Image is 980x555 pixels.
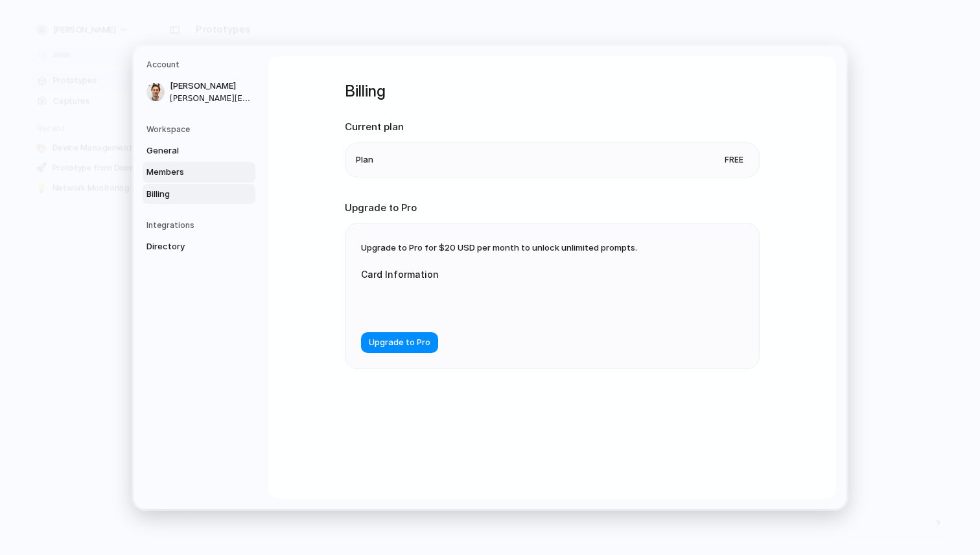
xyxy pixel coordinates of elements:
[146,166,229,179] span: Members
[143,184,255,205] a: Billing
[369,336,430,349] span: Upgrade to Pro
[146,144,229,157] span: General
[143,236,255,257] a: Directory
[356,153,373,166] span: Plan
[361,267,620,281] label: Card Information
[345,201,760,216] h2: Upgrade to Pro
[143,162,255,183] a: Members
[719,153,749,166] span: Free
[146,240,229,253] span: Directory
[361,332,438,353] button: Upgrade to Pro
[371,297,610,309] iframe: Secure card payment input frame
[146,220,255,231] h5: Integrations
[345,120,760,135] h2: Current plan
[170,93,253,104] span: [PERSON_NAME][EMAIL_ADDRESS][DOMAIN_NAME]
[143,76,255,108] a: [PERSON_NAME][PERSON_NAME][EMAIL_ADDRESS][DOMAIN_NAME]
[146,59,255,71] h5: Account
[146,124,255,135] h5: Workspace
[143,141,255,161] a: General
[345,80,760,103] h1: Billing
[146,188,229,201] span: Billing
[170,80,253,93] span: [PERSON_NAME]
[361,242,637,253] span: Upgrade to Pro for $20 USD per month to unlock unlimited prompts.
